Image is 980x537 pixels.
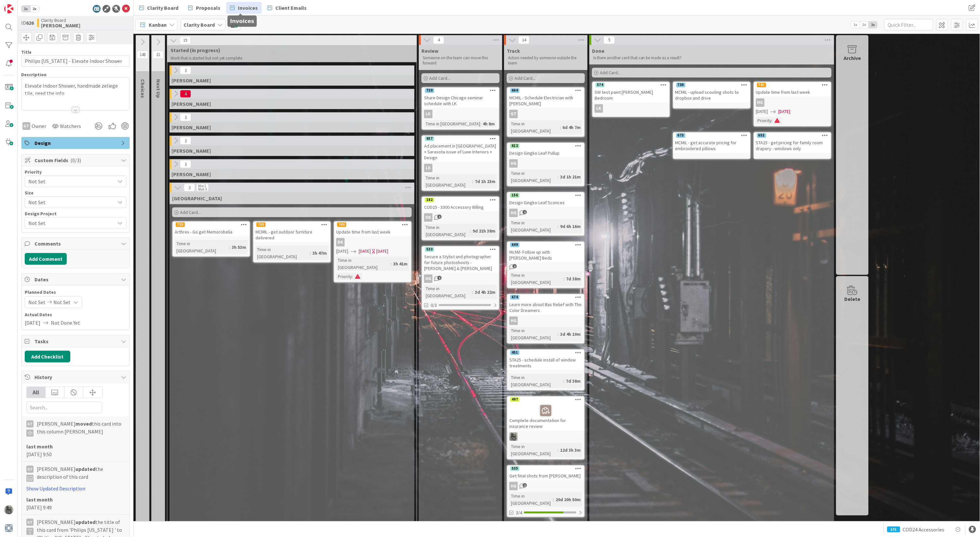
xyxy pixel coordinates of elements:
div: HG [422,275,499,283]
div: Time in [GEOGRAPHIC_DATA] [336,257,391,271]
div: 12d 3h 3m [559,446,582,454]
span: Not Set [28,298,46,306]
h5: Invoices [230,18,254,24]
div: 652STA25 - get pricing for family room drapery - windows only [754,133,831,153]
div: 612 [507,143,584,149]
span: 4 [433,36,444,44]
span: : [310,249,311,257]
div: Time in [GEOGRAPHIC_DATA] [509,492,553,507]
div: Size [25,191,126,195]
div: Ad placement in [GEOGRAPHIC_DATA] + Sarasota issue of Luxe Interiors + Design [422,142,499,162]
div: HG [509,209,518,217]
a: Proposals [184,2,224,14]
div: 182 [425,198,434,202]
div: Time in [GEOGRAPHIC_DATA] [509,374,563,388]
img: PA [509,432,518,441]
span: [DATE] [779,108,791,115]
span: Started (in progress) [171,47,408,53]
div: 451 [510,350,519,355]
div: DK [424,213,433,222]
span: 19 [180,36,191,44]
span: 3 [180,113,191,121]
p: Someone on the team can move this forward [423,55,498,66]
span: Tasks [35,337,118,345]
span: : [480,120,481,127]
div: DK [334,238,411,247]
span: Philip [172,171,211,177]
div: Time in [GEOGRAPHIC_DATA] [175,240,229,254]
div: 497Complete documentation for insurance review [507,397,584,431]
div: 730 [673,82,750,88]
div: Archive [844,54,861,62]
div: 735 [173,222,250,228]
div: 649 [510,243,519,247]
div: 9d 6h 16m [559,223,582,230]
div: HG [507,482,584,490]
span: 1x [851,21,860,28]
div: 738MCMIL - get outdoor furniture delivered [254,222,330,242]
div: 674 [510,295,519,300]
span: Not Set [28,219,112,228]
div: All [27,387,46,398]
div: Priority [756,117,772,124]
div: 3h 41m [392,260,409,267]
div: 20d 20h 50m [554,496,582,503]
span: 4 [180,90,191,98]
span: : [558,331,559,338]
div: 657Ad placement in [GEOGRAPHIC_DATA] + Sarasota issue of Luxe Interiors + Design [422,136,499,162]
span: 1 [437,276,442,280]
span: Kanban [149,21,167,29]
div: MCMIL - Schedule Electrician with [PERSON_NAME] [507,93,584,108]
p: Action needed by someone outside the team [508,55,584,66]
div: 3d 4h 10m [559,331,582,338]
div: 664 [510,88,519,93]
div: 720 [425,88,434,93]
span: Watchers [60,122,81,130]
a: Show Updated Description [26,485,85,492]
div: Time in [GEOGRAPHIC_DATA] [424,174,472,189]
span: Gina [172,77,211,84]
div: HG [424,275,433,283]
input: type card name here... [21,55,130,67]
div: 738 [256,222,266,227]
div: 574 [596,83,605,87]
div: LK [424,110,433,118]
div: Priority [25,170,126,174]
div: 652 [754,133,831,138]
div: HG [507,209,584,217]
div: [DATE] [376,248,388,255]
span: Not Set [28,177,112,186]
span: [DATE] [336,248,348,255]
div: Secure a Stylist and photographer for future photoshoots - [PERSON_NAME] & [PERSON_NAME] [422,252,499,273]
div: [DATE] 9:50 [26,443,125,458]
input: Search... [26,402,102,413]
a: Clarity Board [135,2,182,14]
div: 720 [422,88,499,93]
a: Invoices [226,2,262,14]
span: : [472,289,473,296]
b: moved [76,420,92,427]
span: 1 [437,215,442,219]
div: 533 [422,247,499,252]
div: Design Gingko Leaf Sconces [507,198,584,207]
b: [PERSON_NAME] [41,23,80,28]
div: 156Design Gingko Leaf Sconces [507,192,584,207]
div: 451 [507,350,584,356]
div: Priority [336,273,352,280]
div: 649McMil- Follow up with [PERSON_NAME] Beds [507,242,584,262]
div: 730 [676,83,685,87]
div: 741 [757,83,766,87]
span: : [558,446,559,454]
div: Get final shots from [PERSON_NAME] [507,472,584,480]
div: [DATE] 9:49 [26,496,125,511]
span: 3x [869,21,877,28]
div: PA [507,432,584,441]
div: GT [26,466,34,473]
img: Visit kanbanzone.com [4,4,13,13]
b: Clarity Board [184,21,215,28]
span: Add Card... [600,70,621,76]
p: Is there another card that can be made as a result? [593,55,830,61]
img: PA [4,505,13,515]
div: Time in [GEOGRAPHIC_DATA] [509,170,558,184]
div: Time in [GEOGRAPHIC_DATA] [424,285,472,299]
